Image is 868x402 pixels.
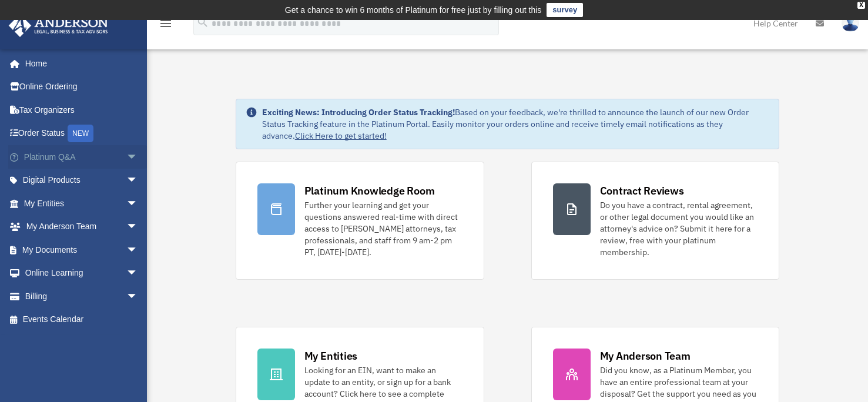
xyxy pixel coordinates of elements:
a: survey [547,3,583,17]
div: Contract Reviews [600,183,684,198]
span: arrow_drop_down [126,262,150,286]
div: Further your learning and get your questions answered real-time with direct access to [PERSON_NAM... [304,199,463,258]
a: Platinum Knowledge Room Further your learning and get your questions answered real-time with dire... [236,162,484,280]
a: Home [8,52,150,75]
div: close [857,2,865,9]
div: Based on your feedback, we're thrilled to announce the launch of our new Order Status Tracking fe... [262,106,770,142]
a: My Entitiesarrow_drop_down [8,192,156,215]
a: Order StatusNEW [8,122,156,146]
div: NEW [68,125,93,142]
a: Tax Organizers [8,98,156,122]
div: My Entities [304,349,357,363]
a: Online Learningarrow_drop_down [8,262,156,285]
a: Click Here to get started! [295,130,387,141]
span: arrow_drop_down [126,192,150,216]
a: Events Calendar [8,308,156,331]
img: Anderson Advisors Platinum Portal [5,14,112,37]
a: Contract Reviews Do you have a contract, rental agreement, or other legal document you would like... [531,162,780,280]
span: arrow_drop_down [126,169,150,193]
strong: Exciting News: Introducing Order Status Tracking! [262,107,455,118]
span: arrow_drop_down [126,284,150,309]
a: Online Ordering [8,75,156,99]
span: arrow_drop_down [126,215,150,239]
a: My Anderson Teamarrow_drop_down [8,215,156,239]
a: Platinum Q&Aarrow_drop_down [8,145,156,169]
a: My Documentsarrow_drop_down [8,238,156,262]
a: Digital Productsarrow_drop_down [8,169,156,192]
i: search [196,16,209,29]
div: Get a chance to win 6 months of Platinum for free just by filling out this [285,3,542,17]
div: Do you have a contract, rental agreement, or other legal document you would like an attorney's ad... [600,199,758,258]
span: arrow_drop_down [126,238,150,262]
i: menu [159,16,173,31]
span: arrow_drop_down [126,145,150,169]
img: User Pic [842,15,859,32]
a: menu [159,21,173,31]
a: Billingarrow_drop_down [8,284,156,308]
div: Platinum Knowledge Room [304,183,435,198]
div: My Anderson Team [600,349,691,363]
